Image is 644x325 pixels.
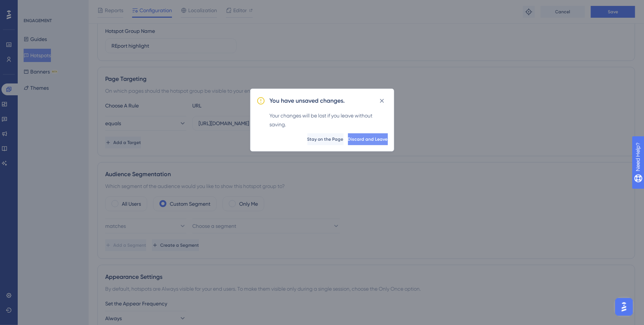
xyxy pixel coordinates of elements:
[270,96,345,105] h2: You have unsaved changes.
[348,136,388,142] span: Discard and Leave
[613,296,635,318] iframe: UserGuiding AI Assistant Launcher
[17,2,46,11] span: Need Help?
[270,111,388,129] div: Your changes will be lost if you leave without saving.
[307,136,344,142] span: Stay on the Page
